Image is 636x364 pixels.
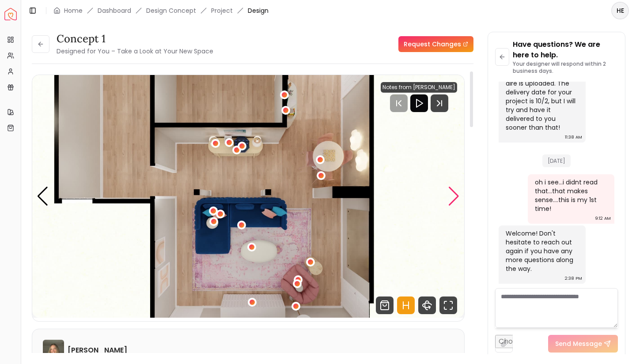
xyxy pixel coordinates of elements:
[611,2,629,19] button: HE
[448,187,460,206] div: Next slide
[381,82,457,93] div: Notes from [PERSON_NAME]
[211,6,233,15] a: Project
[57,47,213,56] small: Designed for You – Take a Look at Your New Space
[146,6,196,15] li: Design Concept
[542,154,571,167] span: [DATE]
[64,6,83,15] a: Home
[248,6,269,15] span: Design
[98,6,131,15] a: Dashboard
[32,75,464,318] div: 6 / 6
[397,296,415,314] svg: Hotspots Toggle
[43,340,64,361] img: Sarah Nelson
[414,98,424,109] svg: Play
[565,133,582,142] div: 11:38 AM
[4,8,17,20] a: Spacejoy
[513,39,618,60] p: Have questions? We are here to help.
[4,8,17,20] img: Spacejoy Logo
[68,345,127,356] h6: [PERSON_NAME]
[376,296,394,314] svg: Shop Products from this design
[398,36,473,52] a: Request Changes
[506,229,577,273] div: Welcome! Don't hesitate to reach out again if you have any more questions along the way.
[535,178,606,213] div: oh i see...i didnt read that...that makes sense....this is my 1st time!
[53,6,269,15] nav: breadcrumb
[612,3,628,19] span: HE
[565,274,582,283] div: 2:38 PM
[431,94,448,112] svg: Next Track
[418,296,436,314] svg: 360 View
[57,32,213,46] h3: concept 1
[32,75,464,318] div: Carousel
[595,214,611,223] div: 9:12 AM
[513,60,618,75] p: Your designer will respond within 2 business days.
[37,187,49,206] div: Previous slide
[32,75,464,318] img: Design Render 6
[439,296,457,314] svg: Fullscreen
